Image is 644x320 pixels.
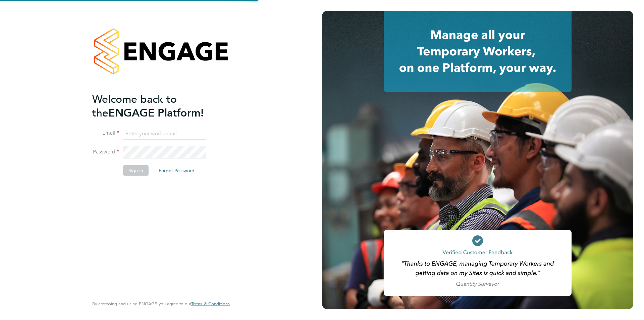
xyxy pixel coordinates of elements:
span: Welcome back to the [92,92,177,119]
label: Password [92,148,119,155]
h2: ENGAGE Platform! [92,92,223,120]
span: By accessing and using ENGAGE you agree to our [92,301,230,307]
input: Enter your work email... [123,128,206,140]
button: Forgot Password [153,165,200,176]
label: Email [92,130,119,137]
a: Terms & Conditions [191,301,230,307]
button: Sign In [123,165,149,176]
